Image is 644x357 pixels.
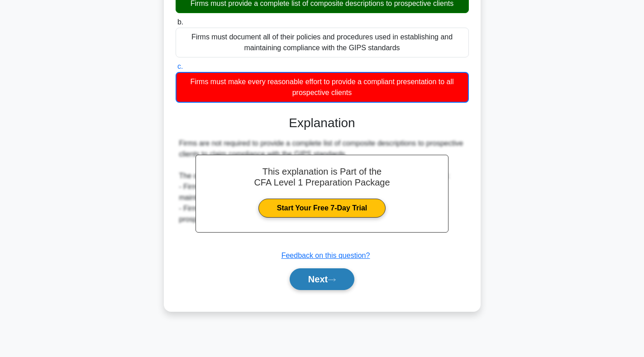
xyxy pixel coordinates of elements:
[290,268,354,290] button: Next
[281,252,370,259] a: Feedback on this question?
[177,18,183,26] span: b.
[176,28,469,57] div: Firms must document all of their policies and procedures used in establishing and maintaining com...
[258,199,386,218] a: Start Your Free 7-Day Trial
[181,115,463,131] h3: Explanation
[176,72,469,103] div: Firms must make every reasonable effort to provide a compliant presentation to all prospective cl...
[179,138,465,225] div: Firms are not required to provide a complete list of composite descriptions to prospective client...
[177,62,183,70] span: c.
